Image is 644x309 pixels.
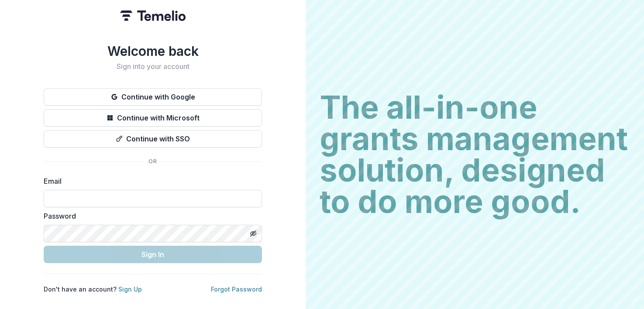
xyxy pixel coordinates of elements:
[44,246,262,263] button: Sign In
[44,211,257,221] label: Password
[44,176,257,186] label: Email
[246,227,260,240] button: Toggle password visibility
[44,285,142,294] p: Don't have an account?
[44,43,262,59] h1: Welcome back
[44,109,262,127] button: Continue with Microsoft
[211,285,262,293] a: Forgot Password
[44,62,262,71] h2: Sign into your account
[118,285,142,293] a: Sign Up
[44,130,262,148] button: Continue with SSO
[44,88,262,106] button: Continue with Google
[120,10,186,21] img: Temelio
